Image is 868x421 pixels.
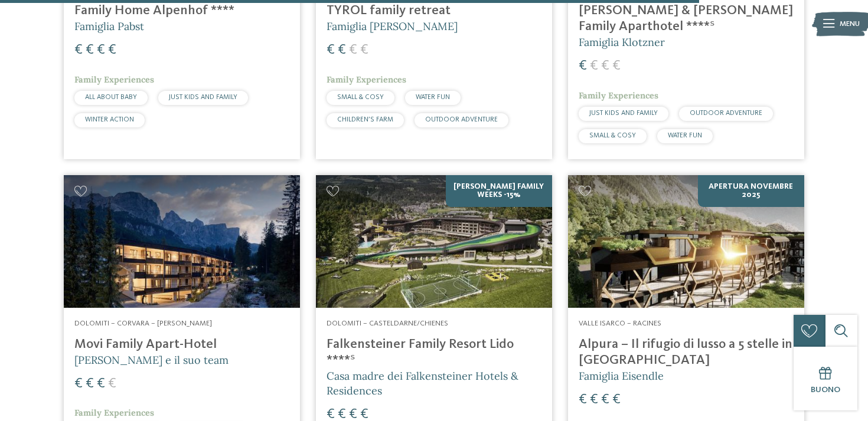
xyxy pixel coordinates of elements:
[327,19,458,33] span: Famiglia [PERSON_NAME]
[74,377,83,391] span: €
[690,110,762,117] span: OUTDOOR ADVENTURE
[579,369,664,383] span: Famiglia Eisendle
[601,59,609,73] span: €
[811,386,840,394] span: Buono
[579,3,794,35] h4: [PERSON_NAME] & [PERSON_NAME] Family Aparthotel ****ˢ
[74,3,289,19] h4: Family Home Alpenhof ****
[74,353,229,367] span: [PERSON_NAME] e il suo team
[97,43,105,57] span: €
[579,59,587,73] span: €
[327,3,541,19] h4: TYROL family retreat
[97,377,105,391] span: €
[327,43,335,57] span: €
[327,320,448,327] span: Dolomiti – Casteldarne/Chienes
[327,337,541,369] h4: Falkensteiner Family Resort Lido ****ˢ
[337,116,393,123] span: CHILDREN’S FARM
[589,132,636,139] span: SMALL & COSY
[612,59,621,73] span: €
[360,43,368,57] span: €
[327,369,518,397] span: Casa madre dei Falkensteiner Hotels & Residences
[338,43,346,57] span: €
[612,393,621,407] span: €
[316,175,552,308] img: Cercate un hotel per famiglie? Qui troverete solo i migliori!
[579,337,794,369] h4: Alpura – Il rifugio di lusso a 5 stelle in [GEOGRAPHIC_DATA]
[349,43,357,57] span: €
[579,393,587,407] span: €
[589,110,658,117] span: JUST KIDS AND FAMILY
[85,116,134,123] span: WINTER ACTION
[85,94,137,101] span: ALL ABOUT BABY
[568,175,804,308] img: Cercate un hotel per famiglie? Qui troverete solo i migliori!
[425,116,498,123] span: OUTDOOR ADVENTURE
[64,175,300,308] img: Cercate un hotel per famiglie? Qui troverete solo i migliori!
[74,43,83,57] span: €
[590,393,598,407] span: €
[327,74,406,85] span: Family Experiences
[668,132,702,139] span: WATER FUN
[794,347,857,410] a: Buono
[579,90,658,101] span: Family Experiences
[601,393,609,407] span: €
[86,43,94,57] span: €
[169,94,237,101] span: JUST KIDS AND FAMILY
[108,43,116,57] span: €
[416,94,450,101] span: WATER FUN
[590,59,598,73] span: €
[579,320,661,327] span: Valle Isarco – Racines
[108,377,116,391] span: €
[86,377,94,391] span: €
[74,337,289,353] h4: Movi Family Apart-Hotel
[579,35,665,49] span: Famiglia Klotzner
[74,320,212,327] span: Dolomiti – Corvara – [PERSON_NAME]
[74,19,144,33] span: Famiglia Pabst
[74,407,154,418] span: Family Experiences
[337,94,384,101] span: SMALL & COSY
[74,74,154,85] span: Family Experiences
